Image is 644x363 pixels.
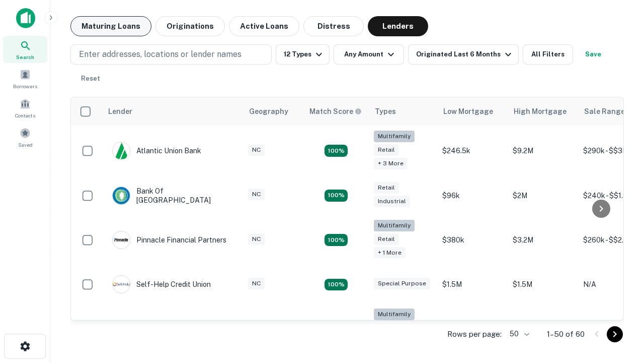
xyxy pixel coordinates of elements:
span: Search [16,53,34,61]
p: Rows per page: [447,328,502,340]
div: Retail [374,144,399,156]
a: Contacts [3,94,47,122]
div: NC [248,144,265,156]
div: NC [248,233,265,245]
th: Low Mortgage [437,97,508,126]
div: Multifamily [374,309,415,320]
button: Lenders [368,16,428,36]
td: $380k [437,215,508,266]
div: Pinnacle Financial Partners [112,231,226,249]
button: Distress [303,16,364,36]
span: Contacts [15,111,35,119]
div: Capitalize uses an advanced AI algorithm to match your search with the best lender. The match sco... [309,106,362,117]
div: NC [248,189,265,200]
div: Special Purpose [374,278,430,289]
div: Originated Last 6 Months [416,48,514,60]
button: Enter addresses, locations or lender names [70,44,272,65]
div: NC [248,278,265,289]
div: Multifamily [374,220,415,231]
div: Retail [374,182,399,194]
img: picture [113,276,130,293]
td: $246.5k [437,126,508,176]
div: The Fidelity Bank [112,320,194,338]
td: $2M [508,176,578,215]
div: Geography [249,105,288,117]
span: Borrowers [13,82,37,90]
p: Enter addresses, locations or lender names [79,48,242,60]
div: Atlantic Union Bank [112,142,201,160]
div: Matching Properties: 11, hasApolloMatch: undefined [325,279,348,291]
div: Types [375,105,396,117]
button: Originated Last 6 Months [408,44,519,65]
img: capitalize-icon.png [16,8,35,28]
h6: Match Score [309,106,360,117]
button: Reset [74,69,107,89]
td: $96k [437,176,508,215]
iframe: Chat Widget [594,250,644,298]
p: 1–50 of 60 [547,328,585,340]
button: Save your search to get updates of matches that match your search criteria. [577,44,609,65]
button: 12 Types [276,44,330,65]
button: Active Loans [229,16,299,36]
td: $3.2M [508,215,578,266]
th: Lender [102,97,243,126]
button: Go to next page [607,326,623,342]
button: All Filters [523,44,573,65]
div: Sale Range [584,105,625,117]
td: $9.2M [508,126,578,176]
th: Types [369,97,437,126]
div: Industrial [374,196,410,207]
img: picture [113,142,130,159]
div: 50 [506,327,531,341]
div: High Mortgage [514,105,567,117]
img: picture [113,231,130,249]
th: Geography [243,97,303,126]
div: Retail [374,233,399,245]
img: picture [113,187,130,204]
div: Matching Properties: 15, hasApolloMatch: undefined [325,190,348,202]
div: Matching Properties: 18, hasApolloMatch: undefined [325,234,348,246]
div: Low Mortgage [443,105,493,117]
th: Capitalize uses an advanced AI algorithm to match your search with the best lender. The match sco... [303,97,369,126]
div: Bank Of [GEOGRAPHIC_DATA] [112,187,233,205]
div: + 1 more [374,247,406,259]
td: $1.5M [437,265,508,304]
div: Matching Properties: 10, hasApolloMatch: undefined [325,145,348,157]
td: $1.5M [508,265,578,304]
button: Maturing Loans [70,16,151,36]
a: Saved [3,124,47,151]
td: $246k [437,304,508,354]
td: $3.2M [508,304,578,354]
a: Search [3,36,47,63]
a: Borrowers [3,65,47,92]
button: Any Amount [334,44,404,65]
th: High Mortgage [508,97,578,126]
div: + 3 more [374,158,408,169]
span: Saved [18,141,33,149]
div: Self-help Credit Union [112,275,211,293]
div: Lender [108,105,132,117]
div: Multifamily [374,131,415,142]
button: Originations [155,16,225,36]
